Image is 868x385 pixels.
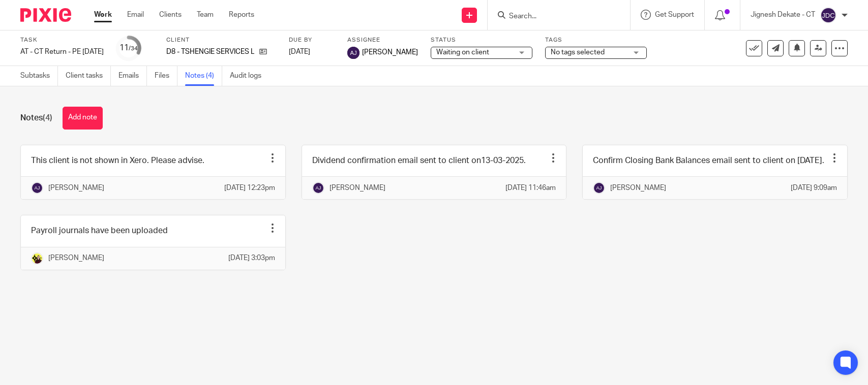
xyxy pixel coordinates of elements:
[791,183,837,193] p: [DATE] 9:09am
[751,10,815,20] p: Jignesh Dekate - CT
[119,42,138,54] div: 11
[431,36,532,44] label: Status
[66,66,111,86] a: Client tasks
[155,66,177,86] a: Files
[436,49,489,56] span: Waiting on client
[347,36,418,44] label: Assignee
[820,7,836,23] img: svg%3E
[551,49,605,56] span: No tags selected
[43,114,52,122] span: (4)
[20,8,71,22] img: Pixie
[508,12,600,21] input: Search
[610,183,666,193] p: [PERSON_NAME]
[118,66,147,86] a: Emails
[347,47,360,59] img: svg%3E
[230,66,269,86] a: Audit logs
[362,47,418,57] span: [PERSON_NAME]
[224,183,275,193] p: [DATE] 12:23pm
[593,182,605,194] img: svg%3E
[289,48,310,55] span: [DATE]
[185,66,222,86] a: Notes (4)
[505,183,556,193] p: [DATE] 11:46am
[166,47,254,57] p: D8 - TSHENGIE SERVICES LTD
[228,253,275,263] p: [DATE] 3:03pm
[20,66,58,86] a: Subtasks
[655,11,694,18] span: Get Support
[289,36,335,44] label: Due by
[63,107,103,130] button: Add note
[197,10,214,20] a: Team
[20,36,104,44] label: Task
[127,10,144,20] a: Email
[31,252,43,265] img: Megan-Starbridge.jpg
[94,10,112,20] a: Work
[20,113,52,123] h1: Notes
[166,36,276,44] label: Client
[20,47,104,57] div: AT - CT Return - PE [DATE]
[159,10,182,20] a: Clients
[312,182,324,194] img: svg%3E
[48,253,104,263] p: [PERSON_NAME]
[545,36,647,44] label: Tags
[129,46,138,51] small: /34
[229,10,254,20] a: Reports
[31,182,43,194] img: svg%3E
[330,183,385,193] p: [PERSON_NAME]
[20,47,104,57] div: AT - CT Return - PE 28-02-2025
[48,183,104,193] p: [PERSON_NAME]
